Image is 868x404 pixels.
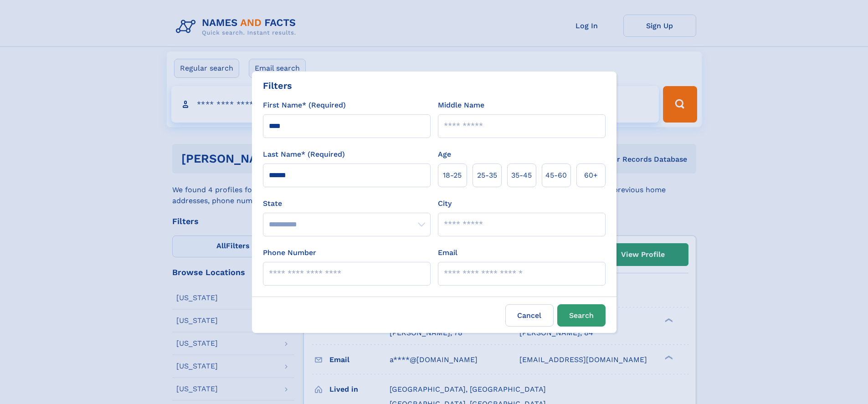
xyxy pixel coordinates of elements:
[263,247,316,258] label: Phone Number
[443,170,462,181] span: 18‑25
[438,149,451,160] label: Age
[545,170,567,181] span: 45‑60
[438,198,452,209] label: City
[511,170,532,181] span: 35‑45
[584,170,598,181] span: 60+
[438,247,457,258] label: Email
[263,100,346,111] label: First Name* (Required)
[557,304,606,327] button: Search
[477,170,497,181] span: 25‑35
[438,100,484,111] label: Middle Name
[263,149,345,160] label: Last Name* (Required)
[505,304,554,327] label: Cancel
[263,198,431,209] label: State
[263,79,292,92] div: Filters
